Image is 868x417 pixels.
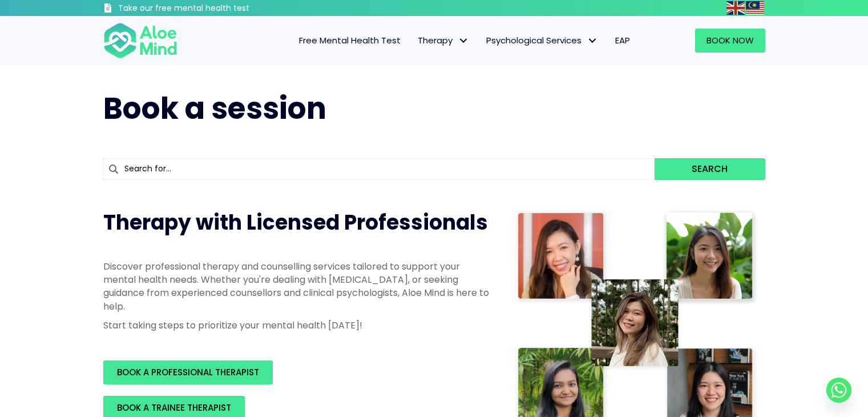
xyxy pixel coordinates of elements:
[103,260,491,313] p: Discover professional therapy and counselling services tailored to support your mental health nee...
[486,34,598,46] span: Psychological Services
[746,1,764,15] img: ms
[103,319,491,332] p: Start taking steps to prioritize your mental health [DATE]!
[103,208,488,237] span: Therapy with Licensed Professionals
[118,3,310,14] h3: Take our free mental health test
[478,29,607,53] a: Psychological ServicesPsychological Services: submenu
[103,360,273,384] a: BOOK A PROFESSIONAL THERAPIST
[455,33,472,49] span: Therapy: submenu
[103,3,310,16] a: Take our free mental health test
[103,22,177,59] img: Aloe mind Logo
[726,1,745,15] img: en
[584,33,601,49] span: Psychological Services: submenu
[418,34,469,46] span: Therapy
[117,402,231,414] span: BOOK A TRAINEE THERAPIST
[746,1,765,14] a: Malay
[103,158,655,180] input: Search for...
[726,1,746,14] a: English
[695,29,765,53] a: Book Now
[117,366,259,378] span: BOOK A PROFESSIONAL THERAPIST
[103,87,326,129] span: Book a session
[409,29,478,53] a: TherapyTherapy: submenu
[290,29,409,53] a: Free Mental Health Test
[615,34,630,46] span: EAP
[706,34,754,46] span: Book Now
[655,158,765,180] button: Search
[299,34,401,46] span: Free Mental Health Test
[192,29,639,53] nav: Menu
[826,378,851,403] a: Whatsapp
[607,29,639,53] a: EAP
